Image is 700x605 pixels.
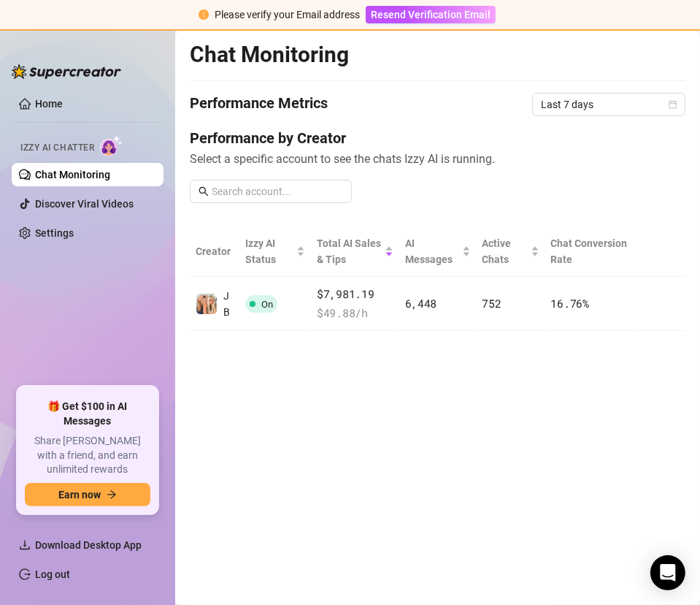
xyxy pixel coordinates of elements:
span: calendar [669,100,677,109]
span: Earn now [58,489,101,501]
div: Open Intercom Messenger [650,555,685,590]
span: 6,448 [405,296,437,311]
button: Resend Verification Email [366,6,496,23]
span: 16.76 % [551,296,589,311]
div: Please verify your Email address [215,7,360,23]
span: Resend Verification Email [371,9,491,20]
span: Share [PERSON_NAME] with a friend, and earn unlimited rewards [25,434,150,477]
a: Home [35,98,63,110]
h2: Chat Monitoring [190,41,349,69]
span: $7,981.19 [317,286,393,303]
th: Chat Conversion Rate [545,227,636,277]
a: Discover Viral Videos [35,198,134,210]
span: Last 7 days [541,94,677,115]
span: 752 [482,296,501,311]
span: search [199,186,209,197]
span: JB [223,290,230,318]
span: arrow-right [107,490,117,500]
span: On [261,299,273,310]
span: 🎁 Get $100 in AI Messages [25,400,150,428]
a: Settings [35,227,74,239]
th: Total AI Sales & Tips [311,227,399,277]
span: exclamation-circle [199,9,209,20]
button: Earn nowarrow-right [25,483,150,506]
span: Download Desktop App [35,539,142,551]
span: AI Messages [405,235,459,267]
a: Chat Monitoring [35,169,110,180]
input: Search account... [212,183,343,199]
a: Log out [35,568,70,580]
span: Select a specific account to see the chats Izzy AI is running. [190,150,685,168]
span: Active Chats [482,235,528,267]
span: Izzy AI Status [245,235,293,267]
th: Izzy AI Status [239,227,311,277]
img: JB [196,294,217,314]
img: AI Chatter [100,135,123,156]
img: logo-BBDzfeDw.svg [12,64,121,79]
h4: Performance Metrics [190,93,328,116]
span: download [19,539,31,551]
th: Active Chats [477,227,545,277]
span: $ 49.88 /h [317,305,393,322]
th: Creator [190,227,239,277]
span: Total AI Sales & Tips [317,235,382,267]
h4: Performance by Creator [190,128,685,148]
span: Izzy AI Chatter [20,141,94,155]
th: AI Messages [399,227,477,277]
